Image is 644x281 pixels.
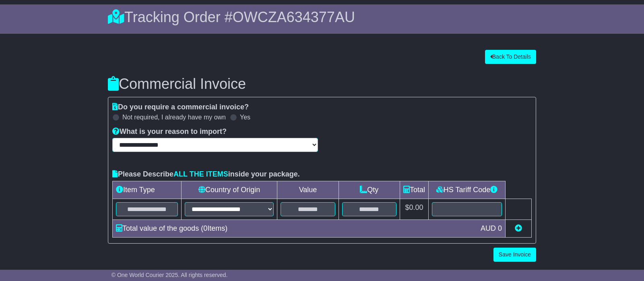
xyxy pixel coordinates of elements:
label: Do you require a commercial invoice? [112,103,249,112]
td: $ [400,199,429,219]
td: Item Type [113,181,182,199]
div: Tracking Order # [108,8,536,26]
button: Save Invoice [493,248,536,262]
a: Add new item [515,224,522,232]
span: 0 [498,224,502,232]
td: Qty [339,181,400,199]
label: What is your reason to import? [112,127,227,136]
td: Country of Origin [181,181,277,199]
button: Back To Details [485,50,536,64]
span: AUD [481,224,496,232]
span: 0 [203,224,207,232]
td: Total [400,181,429,199]
label: Yes [240,113,250,121]
span: © One World Courier 2025. All rights reserved. [111,272,228,278]
span: OWCZA634377AU [233,9,355,25]
label: Please Describe inside your package. [112,170,300,179]
td: Value [277,181,339,199]
label: Not required, I already have my own [122,113,226,121]
td: HS Tariff Code [429,181,506,199]
span: ALL THE ITEMS [173,170,228,178]
h3: Commercial Invoice [108,76,536,92]
span: 0.00 [409,203,423,211]
div: Total value of the goods ( Items) [112,223,477,234]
